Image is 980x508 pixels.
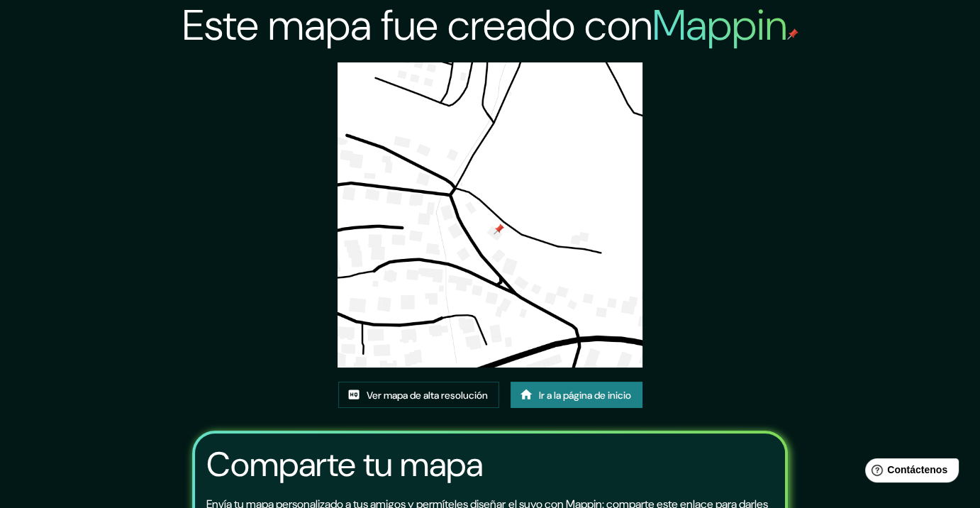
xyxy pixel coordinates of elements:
a: Ir a la página de inicio [511,382,642,409]
a: Ver mapa de alta resolución [338,382,499,409]
font: Comparte tu mapa [206,442,483,487]
img: pin de mapeo [787,28,798,40]
iframe: Lanzador de widgets de ayuda [854,453,964,492]
font: Ir a la página de inicio [539,389,631,402]
font: Ver mapa de alta resolución [367,389,488,402]
img: created-map [338,62,642,368]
